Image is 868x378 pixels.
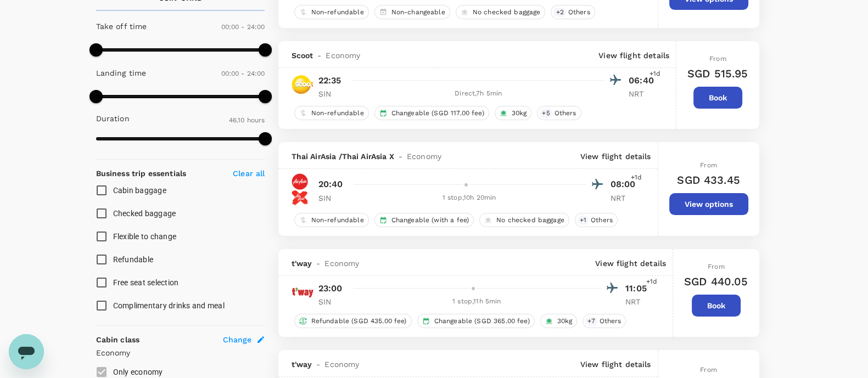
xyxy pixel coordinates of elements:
span: Economy [326,50,360,61]
p: SIN [318,296,346,307]
div: +7Others [583,314,626,328]
p: 08:00 [611,178,638,191]
strong: Business trip essentials [96,169,187,178]
span: Others [564,8,595,17]
strong: Cabin class [96,335,140,344]
span: From [700,366,717,374]
span: Flexible to change [113,232,177,241]
div: Changeable (SGD 117.00 fee) [374,106,489,120]
img: TW [292,281,313,303]
span: - [312,359,324,370]
p: 06:40 [629,74,656,87]
p: NRT [625,296,653,307]
p: View flight details [580,151,651,162]
span: Checked baggage [113,209,176,218]
span: Non-changeable [387,8,450,17]
span: 30kg [507,109,531,118]
span: Others [550,109,581,118]
p: SIN [318,193,346,204]
span: Economy [324,359,359,370]
iframe: Button to launch messaging window [9,334,44,369]
div: +2Others [551,5,595,19]
span: 00:00 - 24:00 [221,23,265,31]
img: XJ [292,190,308,206]
button: Book [693,87,742,109]
div: Changeable (with a fee) [374,213,474,227]
div: Changeable (SGD 365.00 fee) [417,314,535,328]
span: 00:00 - 24:00 [221,70,265,77]
span: Economy [407,151,441,162]
span: - [312,258,324,269]
h6: SGD 433.45 [677,171,740,189]
div: +1Others [575,213,618,227]
span: Changeable (SGD 117.00 fee) [387,109,489,118]
span: Complimentary drinks and meal [113,301,225,310]
span: Refundable (SGD 435.00 fee) [307,317,411,326]
span: +1d [646,277,657,287]
span: Changeable (SGD 365.00 fee) [430,317,534,326]
span: t'way [292,359,312,370]
div: Non-refundable [294,5,369,19]
p: NRT [629,88,656,99]
span: No checked baggage [468,8,545,17]
span: - [394,151,407,162]
p: Duration [96,113,130,124]
p: 22:35 [318,74,341,87]
div: Non-changeable [374,5,450,19]
div: 30kg [495,106,532,120]
p: Economy [96,347,265,358]
div: +5Others [537,106,581,120]
span: t'way [292,258,312,269]
p: 23:00 [318,282,343,295]
p: Take off time [96,21,147,32]
div: Non-refundable [294,213,369,227]
span: Cabin baggage [113,186,166,195]
span: +1d [649,69,660,80]
span: From [708,263,725,270]
span: Others [595,317,626,326]
span: Scoot [292,50,313,61]
p: Clear all [233,168,265,179]
p: 11:05 [625,282,653,295]
span: Non-refundable [307,8,368,17]
button: View options [669,193,748,215]
span: 30kg [553,317,577,326]
span: + 5 [540,109,552,118]
p: SIN [318,88,346,99]
div: Refundable (SGD 435.00 fee) [294,314,412,328]
span: - [313,50,326,61]
span: Non-refundable [307,216,368,225]
span: Non-refundable [307,109,368,118]
div: 1 stop , 11h 5min [352,296,602,307]
button: Book [692,295,741,317]
div: Non-refundable [294,106,369,120]
span: Free seat selection [113,278,179,287]
h6: SGD 515.95 [687,65,748,82]
div: 1 stop , 10h 20min [352,193,586,204]
span: +1d [631,172,642,183]
span: From [709,55,726,63]
p: View flight details [595,258,666,269]
span: Others [586,216,617,225]
span: From [700,161,717,169]
p: NRT [611,193,638,204]
span: Changeable (with a fee) [387,216,473,225]
span: + 2 [553,8,565,17]
p: Landing time [96,67,147,78]
div: Direct , 7h 5min [352,88,605,99]
span: + 7 [585,317,597,326]
span: Change [223,334,252,345]
span: + 1 [578,216,589,225]
p: 20:40 [318,178,343,191]
span: Thai AirAsia / Thai AirAsia X [292,151,394,162]
p: View flight details [580,359,651,370]
span: Economy [324,258,359,269]
span: Only economy [113,368,163,376]
img: TR [292,74,313,95]
div: 30kg [540,314,578,328]
img: FD [292,173,308,190]
p: View flight details [598,50,669,61]
span: Refundable [113,255,154,264]
div: No checked baggage [479,213,569,227]
h6: SGD 440.05 [684,273,748,290]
